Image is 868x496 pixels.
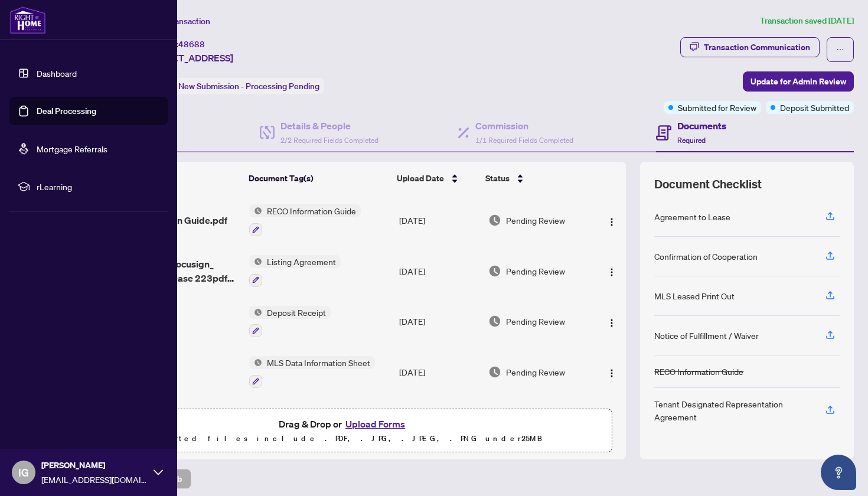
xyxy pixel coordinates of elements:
span: Pending Review [506,315,565,328]
span: ellipsis [836,45,844,54]
span: MLS Data Information Sheet [262,356,375,369]
td: [DATE] [394,347,484,397]
h4: Commission [475,119,573,133]
img: logo [9,6,46,34]
span: View Transaction [147,16,210,27]
img: Logo [607,368,616,378]
span: New Submission - Processing Pending [178,81,319,92]
img: Document Status [488,315,501,328]
span: Drag & Drop or [279,416,409,432]
p: Supported files include .PDF, .JPG, .JPEG, .PNG under 25 MB [83,432,604,446]
button: Upload Forms [342,416,409,432]
span: Update for Admin Review [750,72,846,91]
td: [DATE] [394,195,484,246]
button: Status IconListing Agreement [249,255,341,287]
span: Status [485,172,510,185]
button: Open asap [821,455,856,490]
h4: Details & People [280,119,378,133]
th: Document Tag(s) [244,162,393,195]
span: Deposit Submitted [780,101,849,114]
img: Status Icon [249,255,262,268]
span: Pending Review [506,214,565,227]
button: Logo [602,363,621,381]
button: Status IconRECO Information Guide [249,204,361,236]
div: RECO Information Guide [654,365,743,378]
button: Update for Admin Review [743,71,854,92]
button: Logo [602,211,621,230]
th: Status [481,162,591,195]
span: [EMAIL_ADDRESS][DOMAIN_NAME] [41,473,148,486]
img: Logo [607,318,616,328]
img: Document Status [488,265,501,278]
span: [STREET_ADDRESS] [146,51,233,65]
td: [DATE] [394,246,484,296]
img: Status Icon [249,306,262,319]
th: Upload Date [392,162,481,195]
a: Deal Processing [37,106,96,116]
img: Status Icon [249,204,262,217]
a: Mortgage Referrals [37,143,107,154]
span: Pending Review [506,366,565,378]
img: Document Status [488,214,501,227]
span: Listing Agreement [262,255,341,268]
img: Document Status [488,366,501,378]
button: Logo [602,312,621,331]
a: Dashboard [37,68,77,79]
span: Submitted for Review [678,101,756,114]
span: Required [677,136,706,145]
button: Logo [602,262,621,280]
span: [PERSON_NAME] [41,459,148,472]
button: Transaction Communication [680,37,820,57]
td: [DATE] [394,296,484,347]
span: RECO Information Guide [262,204,361,217]
img: Logo [607,267,616,277]
span: 2/2 Required Fields Completed [280,136,378,145]
button: Status IconMLS Data Information Sheet [249,356,375,388]
span: Upload Date [397,172,444,185]
button: Status IconDeposit Receipt [249,306,331,338]
div: Tenant Designated Representation Agreement [654,397,811,423]
h4: Documents [677,119,726,133]
span: Drag & Drop orUpload FormsSupported files include .PDF, .JPG, .JPEG, .PNG under25MB [76,409,611,453]
div: Status: [146,78,324,94]
div: Agreement to Lease [654,210,730,223]
div: Notice of Fulfillment / Waiver [654,329,759,342]
div: MLS Leased Print Out [654,289,735,302]
span: rLearning [37,180,159,193]
span: IG [18,464,29,481]
span: Document Checklist [654,176,762,192]
img: Logo [607,217,616,227]
article: Transaction saved [DATE] [760,14,854,28]
span: Deposit Receipt [262,306,331,319]
div: Transaction Communication [704,38,810,57]
span: Pending Review [506,265,565,278]
span: 1/1 Required Fields Completed [475,136,573,145]
img: Status Icon [249,356,262,369]
span: 48688 [178,39,205,50]
div: Confirmation of Cooperation [654,250,758,263]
